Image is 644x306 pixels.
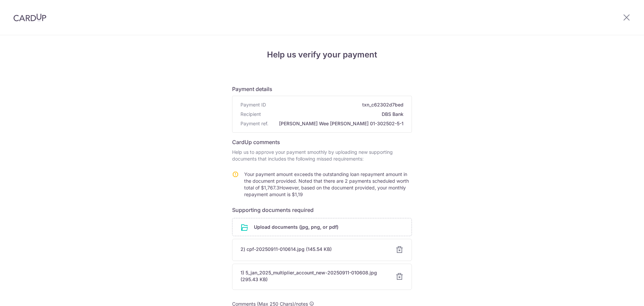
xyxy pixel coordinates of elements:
[264,111,404,118] span: DBS Bank
[269,101,404,108] span: txn_c62302d7bed
[232,218,412,236] div: Upload documents (jpg, png, or pdf)
[240,111,261,118] span: Recipient
[240,101,266,108] span: Payment ID
[240,246,387,253] div: 2) cpf-20250911-010614.jpg (145.54 KB)
[271,120,404,127] span: [PERSON_NAME] Wee [PERSON_NAME] 01-302502-5-1
[232,206,412,214] h6: Supporting documents required
[232,149,412,162] p: Help us to approve your payment smoothly by uploading new supporting documents that includes the ...
[13,13,46,21] img: CardUp
[240,269,387,283] div: 1) 5_jan_2025_multiplier_account_new-20250911-010608.jpg (295.43 KB)
[232,85,412,93] h6: Payment details
[601,286,637,303] iframe: Opens a widget where you can find more information
[244,171,409,197] span: Your payment amount exceeds the outstanding loan repayment amount in the document provided. Noted...
[240,120,268,127] span: Payment ref.
[232,49,412,61] h4: Help us verify your payment
[232,138,412,146] h6: CardUp comments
